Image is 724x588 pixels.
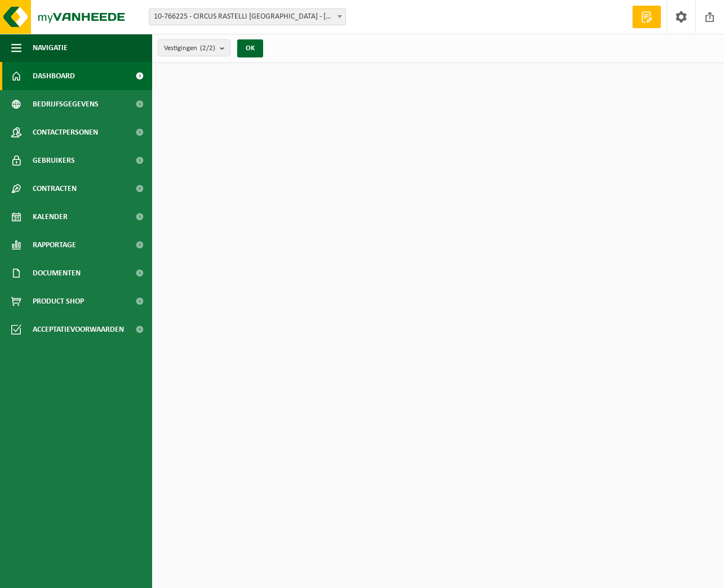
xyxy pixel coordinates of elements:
span: Gebruikers [33,146,75,175]
span: Acceptatievoorwaarden [33,315,124,344]
count: (2/2) [200,44,215,52]
span: Dashboard [33,62,75,90]
span: Rapportage [33,231,76,259]
span: Navigatie [33,34,68,62]
button: OK [237,39,263,57]
span: Vestigingen [164,40,215,57]
span: 10-766225 - CIRCUS RASTELLI NV - TERVUREN [149,8,346,25]
span: Contactpersonen [33,118,98,146]
span: Bedrijfsgegevens [33,90,99,118]
button: Vestigingen(2/2) [158,39,230,56]
span: Documenten [33,259,81,287]
span: 10-766225 - CIRCUS RASTELLI NV - TERVUREN [149,9,345,25]
span: Contracten [33,175,77,203]
span: Product Shop [33,287,84,315]
span: Kalender [33,203,68,231]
